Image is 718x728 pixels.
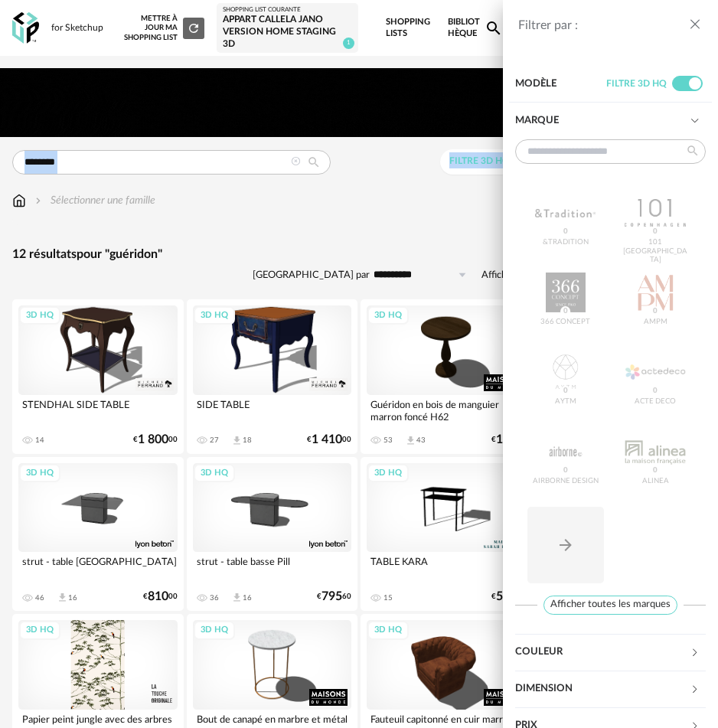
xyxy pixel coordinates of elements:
[606,79,667,88] span: Filtre 3D HQ
[515,103,706,139] div: Marque
[515,139,706,635] div: Marque
[556,540,575,550] span: Arrow Right icon
[543,596,677,615] span: Afficher toutes les marques
[515,635,706,671] div: Couleur
[515,671,706,708] div: Dimension
[515,103,690,139] div: Marque
[515,66,606,103] div: Modèle
[518,18,687,34] div: Filtrer par :
[515,671,690,707] div: Dimension
[527,507,604,583] button: Arrow Right icon
[687,15,703,35] button: close drawer
[515,634,690,671] div: Couleur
